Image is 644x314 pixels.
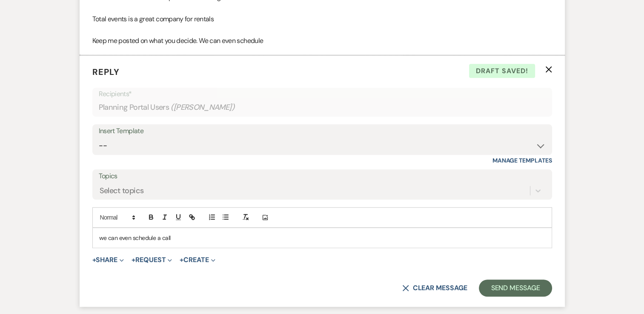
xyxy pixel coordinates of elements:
p: we can even schedule a call [99,233,545,243]
label: Topics [99,170,546,183]
div: Select topics [100,185,144,196]
div: Planning Portal Users [99,99,546,116]
span: + [92,257,96,263]
p: Recipients* [99,88,546,100]
span: ( [PERSON_NAME] ) [171,102,235,113]
span: Reply [92,66,120,77]
p: Total events is a great company for rentals [92,14,552,25]
div: Insert Template [99,125,546,137]
span: + [132,257,135,263]
button: Send Message [479,280,552,297]
span: Draft saved! [469,64,535,78]
span: + [180,257,183,263]
p: Keep me posted on what you decide. We can even schedule [92,35,552,46]
button: Clear message [402,285,467,291]
a: Manage Templates [492,157,552,164]
button: Request [132,257,172,263]
button: Share [92,257,124,263]
button: Create [180,257,215,263]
